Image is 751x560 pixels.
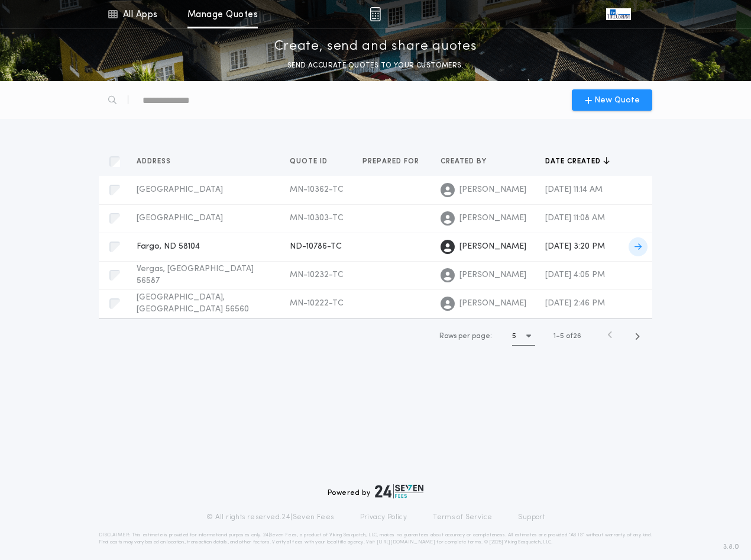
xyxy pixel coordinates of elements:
span: New Quote [594,94,640,107]
h1: 5 [512,330,516,342]
a: Terms of Service [433,513,492,522]
span: [DATE] 2:46 PM [545,299,605,308]
span: [DATE] 4:05 PM [545,271,605,279]
span: [GEOGRAPHIC_DATA] [137,185,223,194]
a: [URL][DOMAIN_NAME] [377,540,435,545]
span: MN-10362-TC [290,185,344,194]
button: Date created [545,156,610,168]
div: Powered by [328,484,423,498]
img: logo [375,484,423,498]
span: [GEOGRAPHIC_DATA] [137,214,223,223]
button: 5 [512,327,535,346]
img: img [370,7,381,21]
span: [GEOGRAPHIC_DATA], [GEOGRAPHIC_DATA] 56560 [137,293,249,314]
p: SEND ACCURATE QUOTES TO YOUR CUSTOMERS. [287,60,464,72]
span: 5 [560,333,564,340]
span: Quote ID [290,157,330,166]
span: [PERSON_NAME] [459,298,526,310]
button: Address [137,156,180,168]
span: 1 [553,333,556,340]
span: [DATE] 11:08 AM [545,214,605,223]
span: Address [137,157,173,166]
span: 3.8.0 [723,542,739,552]
span: [DATE] 3:20 PM [545,242,605,251]
button: New Quote [572,89,652,111]
a: Privacy Policy [360,513,407,522]
span: Prepared for [362,157,422,166]
span: Vergas, [GEOGRAPHIC_DATA] 56587 [137,265,254,285]
p: Create, send and share quotes [274,37,477,56]
span: ND-10786-TC [290,242,342,251]
span: [PERSON_NAME] [459,184,526,196]
p: © All rights reserved. 24|Seven Fees [206,513,334,522]
span: of 26 [566,331,581,342]
span: Rows per page: [439,333,492,340]
span: [PERSON_NAME] [459,241,526,253]
span: Created by [441,157,489,166]
span: MN-10222-TC [290,299,344,308]
p: DISCLAIMER: This estimate is provided for informational purposes only. 24|Seven Fees, a product o... [99,532,652,546]
img: vs-icon [606,8,631,20]
span: [PERSON_NAME] [459,269,526,281]
a: Support [518,513,545,522]
span: Fargo, ND 58104 [137,242,200,251]
span: [PERSON_NAME] [459,213,526,224]
button: Quote ID [290,156,336,168]
span: [DATE] 11:14 AM [545,185,603,194]
button: Created by [441,156,496,168]
span: MN-10232-TC [290,271,344,279]
span: MN-10303-TC [290,214,344,223]
span: Date created [545,157,603,166]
